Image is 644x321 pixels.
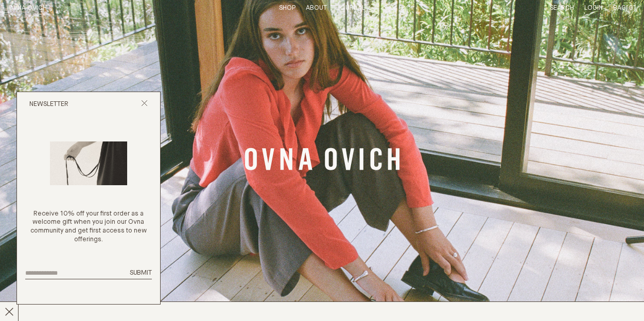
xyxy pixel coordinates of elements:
span: [0] [626,5,636,11]
a: Login [584,5,603,11]
a: Search [550,5,574,11]
h2: Newsletter [29,100,68,109]
button: Submit [130,269,152,278]
a: Shop [279,5,295,11]
button: Close popup [141,100,148,110]
a: Journal [337,5,365,11]
p: Receive 10% off your first order as a welcome gift when you join our Ovna community and get first... [25,210,152,245]
span: Bag [613,5,626,11]
a: Banner Link [245,148,399,173]
span: Submit [130,270,152,276]
summary: About [306,4,327,13]
a: Home [8,5,47,11]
